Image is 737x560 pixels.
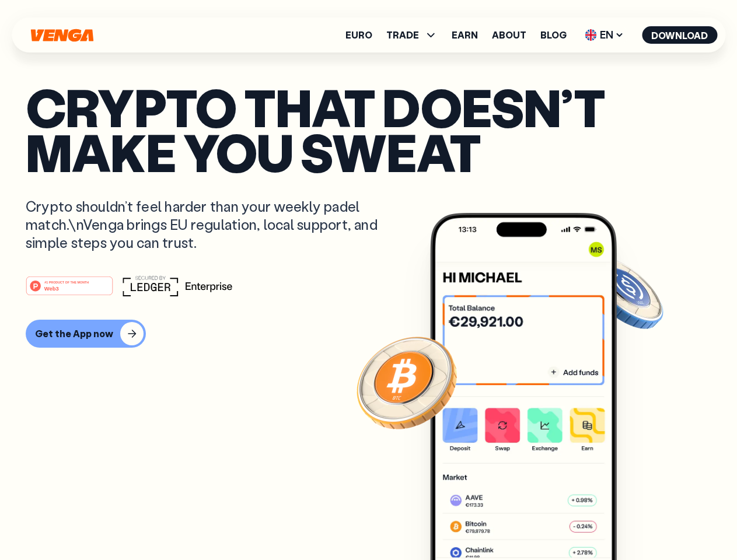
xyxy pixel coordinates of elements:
span: EN [581,26,628,44]
span: TRADE [386,28,438,42]
img: flag-uk [585,29,596,41]
span: TRADE [386,30,419,40]
p: Crypto that doesn’t make you sweat [26,85,711,174]
a: Blog [540,30,567,40]
a: Get the App now [26,320,711,348]
div: Get the App now [35,328,113,339]
svg: Home [29,29,95,42]
p: Crypto shouldn’t feel harder than your weekly padel match.\nVenga brings EU regulation, local sup... [26,197,394,252]
img: USDC coin [582,251,666,335]
a: #1 PRODUCT OF THE MONTHWeb3 [26,283,113,298]
button: Download [642,26,717,44]
tspan: #1 PRODUCT OF THE MONTH [44,280,89,283]
tspan: Web3 [44,285,59,291]
button: Get the App now [26,320,146,348]
a: Euro [345,30,372,40]
a: About [492,30,526,40]
a: Earn [452,30,478,40]
img: Bitcoin [354,330,459,435]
